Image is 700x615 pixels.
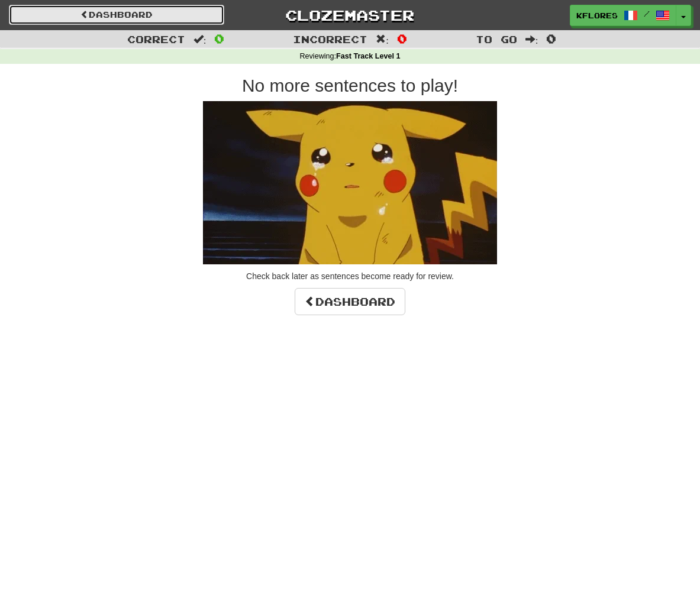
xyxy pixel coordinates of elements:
[644,9,650,18] span: /
[72,76,628,95] h2: No more sentences to play!
[397,31,407,46] span: 0
[476,33,517,45] span: To go
[570,5,676,26] a: kflores /
[72,270,628,282] p: Check back later as sentences become ready for review.
[525,34,538,44] span: :
[193,34,207,44] span: :
[203,101,497,264] img: sad-pikachu.gif
[336,52,401,60] strong: Fast Track Level 1
[295,288,405,315] a: Dashboard
[293,33,367,45] span: Incorrect
[214,31,224,46] span: 0
[546,31,556,46] span: 0
[376,34,389,44] span: :
[242,5,457,25] a: Clozemaster
[576,10,618,21] span: kflores
[127,33,185,45] span: Correct
[9,5,224,25] a: Dashboard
